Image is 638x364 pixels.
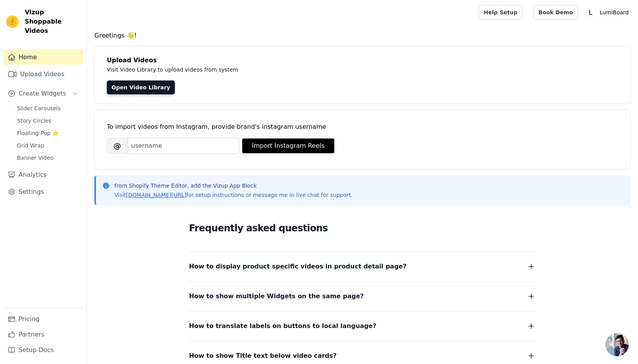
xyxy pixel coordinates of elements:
[189,261,407,272] span: How to display product specific videos in product detail page?
[584,5,632,19] button: L LumiBoard
[3,311,83,327] a: Pricing
[17,117,51,125] span: Story Circles
[189,321,376,332] span: How to translate labels on buttons to local language?
[189,291,364,302] span: How to show multiple Widgets on the same page?
[3,167,83,183] a: Analytics
[12,115,83,126] a: Story Circles
[3,184,83,200] a: Settings
[12,152,83,163] a: Banner Video
[17,154,53,162] span: Banner Video
[12,140,83,151] a: Grid Wrap
[3,67,83,82] a: Upload Videos
[242,138,334,153] button: Import Instagram Reels
[3,50,83,65] a: Home
[597,5,632,19] p: LumiBoard
[128,138,239,154] input: username
[17,142,44,149] span: Grid Wrap
[189,350,536,361] button: How to show Title text below video cards?
[189,321,536,332] button: How to translate labels on buttons to local language?
[12,128,83,138] a: Floating-Pop ⭐
[17,129,59,137] span: Floating-Pop ⭐
[12,103,83,114] a: Slider Carousels
[126,192,186,198] a: [DOMAIN_NAME][URL]
[17,104,61,112] span: Slider Carousels
[479,5,522,20] a: Help Setup
[107,122,618,132] div: To import videos from Instagram, provide brand's instagram username
[533,5,578,20] a: Book Demo
[6,15,19,28] img: Vizup
[115,191,352,199] p: Visit for setup instructions or message me in live chat for support.
[115,182,352,190] p: from Shopify Theme Editor, add the Vizup App Block
[588,9,592,16] text: L
[3,327,83,342] a: Partners
[3,342,83,358] a: Setup Docs
[189,350,337,361] span: How to show Title text below video cards?
[94,31,630,40] h4: Greetings 👋!
[606,333,629,356] div: Ouvrir le chat
[189,220,536,236] h2: Frequently asked questions
[107,56,618,65] h4: Upload Videos
[107,138,128,154] span: @
[107,65,453,74] p: Visit Video Library to upload videos from system
[25,8,80,36] span: Vizup Shoppable Videos
[189,291,536,302] button: How to show multiple Widgets on the same page?
[189,261,536,272] button: How to display product specific videos in product detail page?
[19,89,66,98] span: Create Widgets
[107,80,175,94] a: Open Video Library
[3,86,83,101] button: Create Widgets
